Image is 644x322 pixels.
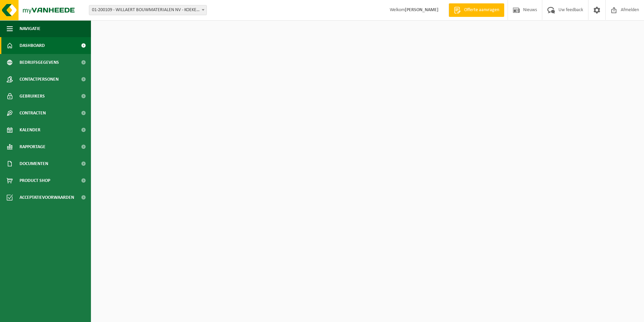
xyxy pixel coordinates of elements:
span: Offerte aanvragen [462,7,501,14]
strong: [PERSON_NAME] [405,7,439,12]
span: Gebruikers [20,88,45,105]
span: Documenten [20,155,48,172]
span: Contactpersonen [20,71,59,88]
span: Rapportage [20,138,45,155]
span: Dashboard [20,37,45,54]
span: Product Shop [20,172,50,189]
span: 01-200109 - WILLAERT BOUWMATERIALEN NV - KOEKELARE [89,5,206,15]
span: Acceptatievoorwaarden [20,189,74,206]
span: 01-200109 - WILLAERT BOUWMATERIALEN NV - KOEKELARE [89,5,207,15]
span: Contracten [20,105,46,122]
a: Offerte aanvragen [449,3,504,17]
span: Kalender [20,122,40,138]
span: Bedrijfsgegevens [20,54,59,71]
span: Navigatie [20,20,40,37]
